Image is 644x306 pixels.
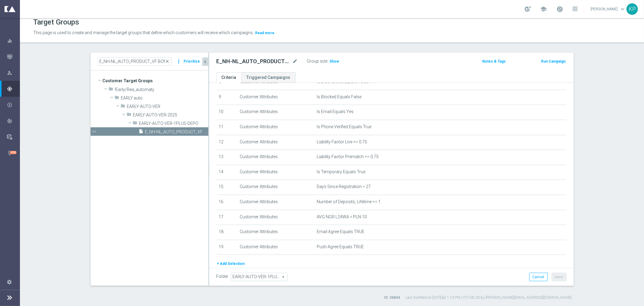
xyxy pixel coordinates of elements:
[237,90,314,105] td: Customer Attributes
[139,129,144,136] i: insert_drive_file
[7,145,20,161] div: Optibot
[7,134,20,140] div: Data Studio
[7,151,20,155] button: lightbulb Optibot +10
[202,57,208,66] button: chevron_left
[165,59,170,64] span: close
[133,112,208,118] span: EARLY-AUTO-VER-2025
[237,180,314,195] td: Customer Attributes
[216,120,238,135] td: 11
[216,274,229,279] label: Folder
[317,124,371,129] span: Is Phone Verified Equals True
[237,240,314,255] td: Customer Attributes
[33,18,79,27] h1: Target Groups
[216,150,238,165] td: 13
[317,214,367,220] span: AVG NGR L24WA < PLN-10
[115,95,120,102] i: folder
[529,273,548,281] button: Cancel
[317,169,365,174] span: Is Temporary Equals True
[139,121,208,126] span: EARLY-AUTO-VER-1PLUS-DEPO
[237,150,314,165] td: Customer Attributes
[328,59,328,64] label: :
[317,184,371,189] span: Days Since Registration = 27
[115,87,208,92] span: !Early/Rea_automaty
[7,86,20,91] button: gps_fixed Plan
[121,103,126,110] i: folder
[293,58,298,65] i: mode_edit
[7,119,20,123] button: track_changes Analyze
[127,104,208,109] span: EARLY-AUTO-VER
[317,229,364,234] span: Email Agree Equals TRUE
[216,105,238,120] td: 10
[7,102,20,108] div: Execute
[216,72,242,83] a: Criteria
[7,86,20,92] div: Plan
[103,76,208,85] span: Customer Target Groups
[317,154,379,159] span: Liability Factor Prematch >= 0.75
[540,6,547,12] span: school
[216,180,238,195] td: 15
[7,70,20,75] button: person_search Explore
[317,109,354,114] span: Is Email Equals Yes
[590,5,626,14] a: [PERSON_NAME]keyboard_arrow_down
[237,225,314,240] td: Customer Attributes
[255,30,275,36] button: Read more
[216,225,238,240] td: 18
[216,210,238,225] td: 17
[307,59,328,64] label: Group size
[216,135,238,150] td: 12
[121,96,208,101] span: EARLY auto
[7,150,12,156] i: lightbulb
[237,165,314,180] td: Customer Attributes
[7,279,12,285] i: settings
[7,102,12,108] i: play_circle_outline
[317,94,361,99] span: Is Blocked Equals False
[7,38,12,44] i: equalizer
[7,103,20,107] button: play_circle_outline Execute
[7,135,20,139] button: Data Studio
[540,58,566,65] button: Run Campaign
[619,6,626,12] span: keyboard_arrow_down
[145,129,208,135] span: E_NH-NL_AUTO_PRODUCT_VF BONUS DAY27 1PLUS DEPO_DAILY
[7,49,20,65] div: Mission Control
[7,33,20,49] div: Dashboard
[317,199,381,204] span: Number of Deposits, Lifetime >= 1
[7,38,20,43] button: equalizer Dashboard
[7,54,20,59] div: Mission Control
[33,30,254,35] span: This page is used to create and manage the target groups that define which customers will receive...
[216,58,291,65] h2: E_NH-NL_AUTO_PRODUCT_VF BONUS DAY27 1PLUS DEPO_DAILY
[127,112,132,119] i: folder
[237,195,314,210] td: Customer Attributes
[237,120,314,135] td: Customer Attributes
[176,57,182,66] i: more_vert
[7,118,12,124] i: track_changes
[216,195,238,210] td: 16
[7,70,20,76] div: Explore
[133,120,138,127] i: folder
[10,151,17,154] div: +10
[406,295,572,300] label: Last modified on [DATE] at 1:10 PM UTC+02:00 by [PERSON_NAME][EMAIL_ADDRESS][DOMAIN_NAME]
[7,86,12,92] i: gps_fixed
[7,118,20,124] div: Analyze
[216,165,238,180] td: 14
[237,210,314,225] td: Customer Attributes
[3,274,16,290] div: Settings
[216,260,245,267] button: + Add Selection
[216,240,238,255] td: 19
[317,244,364,249] span: Push Agree Equals TRUE
[317,139,367,145] span: Liability Factor Live >= 0.75
[98,57,171,66] input: Quick find group or folder
[203,59,208,65] i: chevron_left
[237,105,314,120] td: Customer Attributes
[330,59,339,63] span: Show
[237,135,314,150] td: Customer Attributes
[384,295,400,300] label: ID: 36844
[109,86,114,93] i: folder
[7,70,12,76] i: person_search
